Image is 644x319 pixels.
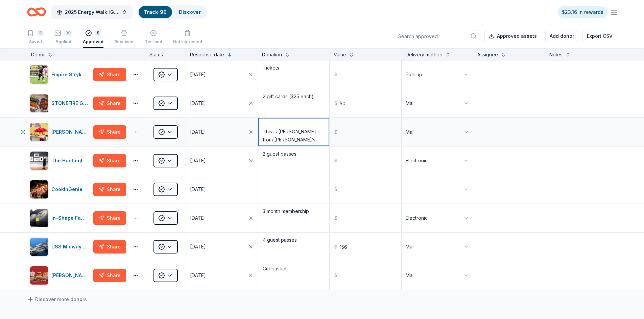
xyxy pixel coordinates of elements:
[259,262,329,289] textarea: Gift basket
[30,65,48,84] img: Image for Empire Strykers
[27,295,87,303] a: Discover more donors
[30,152,48,170] img: Image for The Huntington
[83,39,103,45] div: Approved
[582,30,617,42] button: Export CSV
[37,30,44,36] div: 12
[477,51,498,59] div: Assignee
[138,5,207,19] button: Track· 90Discover
[190,128,206,136] div: [DATE]
[406,51,443,59] div: Delivery method
[190,271,206,280] div: [DATE]
[114,39,134,45] div: Received
[262,51,282,59] div: Donation
[190,51,224,59] div: Response date
[186,118,258,146] button: [DATE]
[30,123,91,141] button: Image for Ike's Sandwiches[PERSON_NAME]'s Sandwiches
[173,39,202,45] div: Not interested
[51,71,91,79] div: Empire Strykers
[93,68,126,81] button: Share
[51,157,91,165] div: The Huntington
[93,183,126,196] button: Share
[186,147,258,175] button: [DATE]
[51,185,85,193] div: CookinGenie
[30,94,91,113] button: Image for STONEFIRE GrillSTONEFIRE Grill
[173,27,202,48] button: Not interested
[114,27,134,48] button: Received
[83,27,103,48] button: 8Approved
[51,214,91,222] div: In-Shape Family Fitness
[64,30,72,36] div: 39
[51,243,91,251] div: USS Midway Museum
[144,9,167,15] a: Track· 90
[259,118,329,145] textarea: Hi [PERSON_NAME], This is [PERSON_NAME] from [PERSON_NAME]’s—thank you so much for reaching out! ...
[30,94,48,112] img: Image for STONEFIRE Grill
[93,97,126,110] button: Share
[31,51,45,59] div: Donor
[179,9,201,15] a: Discover
[259,205,329,232] textarea: 3 month membership
[65,8,119,16] span: 2025 Energy Walk [GEOGRAPHIC_DATA]
[93,269,126,282] button: Share
[190,243,206,251] div: [DATE]
[54,39,72,45] div: Applied
[144,27,162,48] button: Declined
[27,39,44,45] div: Saved
[93,125,126,139] button: Share
[95,30,101,36] div: 8
[259,147,329,174] textarea: 2 guest passes
[30,266,48,285] img: Image for Portillo's
[190,214,206,222] div: [DATE]
[30,65,91,84] button: Image for Empire StrykersEmpire Strykers
[93,211,126,225] button: Share
[190,99,206,107] div: [DATE]
[54,27,72,48] button: 39Applied
[394,30,480,42] input: Search approved
[30,180,91,199] button: Image for CookinGenieCookinGenie
[30,266,91,285] button: Image for Portillo's[PERSON_NAME]
[30,237,91,256] button: Image for USS Midway MuseumUSS Midway Museum
[30,209,48,227] img: Image for In-Shape Family Fitness
[30,209,91,228] button: Image for In-Shape Family FitnessIn-Shape Family Fitness
[30,151,91,170] button: Image for The HuntingtonThe Huntington
[51,271,91,280] div: [PERSON_NAME]
[558,6,607,18] a: $23.16 in rewards
[93,240,126,254] button: Share
[334,51,346,59] div: Value
[259,61,329,88] textarea: Tickets
[545,30,578,42] button: Add donor
[93,154,126,167] button: Share
[186,175,258,204] button: [DATE]
[549,51,563,59] div: Notes
[51,5,133,19] button: 2025 Energy Walk [GEOGRAPHIC_DATA]
[190,157,206,165] div: [DATE]
[27,27,44,48] button: 12Saved
[145,48,186,60] div: Status
[190,185,206,193] div: [DATE]
[30,123,48,141] img: Image for Ike's Sandwiches
[30,180,48,198] img: Image for CookinGenie
[186,261,258,290] button: [DATE]
[484,30,541,42] button: Approved assets
[259,233,329,260] textarea: 4 guest passes
[30,238,48,256] img: Image for USS Midway Museum
[186,60,258,89] button: [DATE]
[51,128,91,136] div: [PERSON_NAME]'s Sandwiches
[186,89,258,117] button: [DATE]
[27,4,46,20] a: Home
[144,39,162,45] div: Declined
[259,90,329,117] textarea: 2 gift cards ($25 each)
[186,204,258,232] button: [DATE]
[51,99,91,107] div: STONEFIRE Grill
[186,233,258,261] button: [DATE]
[190,71,206,79] div: [DATE]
